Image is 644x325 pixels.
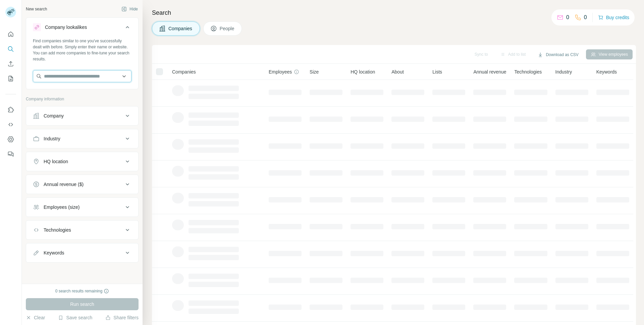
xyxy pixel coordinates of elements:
[168,25,193,32] span: Companies
[26,96,139,102] p: Company information
[105,314,139,321] button: Share filters
[596,68,617,75] span: Keywords
[26,19,138,38] button: Company lookalikes
[5,104,16,116] button: Use Surfe on LinkedIn
[584,13,587,21] p: 0
[566,13,569,21] p: 0
[26,6,47,12] div: New search
[269,68,292,75] span: Employees
[555,68,572,75] span: Industry
[44,135,60,142] div: Industry
[473,68,506,75] span: Annual revenue
[598,13,629,22] button: Buy credits
[44,181,84,188] div: Annual revenue ($)
[5,28,16,40] button: Quick start
[351,68,375,75] span: HQ location
[44,227,71,233] div: Technologies
[117,4,143,14] button: Hide
[55,288,109,294] div: 0 search results remaining
[533,50,583,60] button: Download as CSV
[26,153,138,170] button: HQ location
[5,133,16,145] button: Dashboard
[514,68,542,75] span: Technologies
[26,199,138,215] button: Employees (size)
[44,249,64,256] div: Keywords
[33,38,131,62] div: Find companies similar to one you've successfully dealt with before. Simply enter their name or w...
[26,314,45,321] button: Clear
[26,222,138,238] button: Technologies
[5,73,16,85] button: My lists
[152,8,636,17] h4: Search
[44,158,68,165] div: HQ location
[5,58,16,70] button: Enrich CSV
[310,68,319,75] span: Size
[5,43,16,55] button: Search
[26,176,138,192] button: Annual revenue ($)
[5,148,16,160] button: Feedback
[391,68,404,75] span: About
[5,119,16,131] button: Use Surfe API
[44,112,64,119] div: Company
[58,314,92,321] button: Save search
[432,68,442,75] span: Lists
[26,108,138,124] button: Company
[45,24,87,31] div: Company lookalikes
[44,204,79,211] div: Employees (size)
[26,245,138,261] button: Keywords
[172,68,196,75] span: Companies
[220,25,235,32] span: People
[26,131,138,147] button: Industry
